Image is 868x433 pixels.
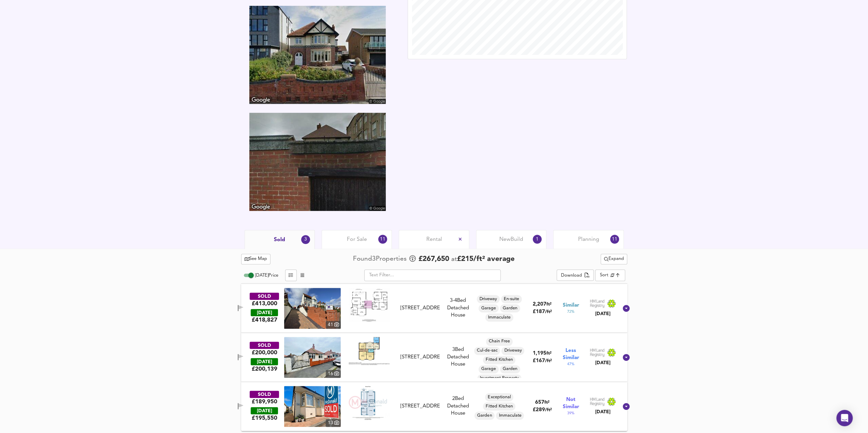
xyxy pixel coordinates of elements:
[284,288,341,329] img: property thumbnail
[546,351,551,356] span: ft²
[590,348,616,357] img: Land Registry
[250,391,279,398] div: SOLD
[567,309,574,314] span: 72 %
[477,375,521,381] span: Investment Property
[397,403,442,410] div: 73 Cavendish Road, FY2 9NJ
[443,297,473,319] div: Detached House
[251,414,277,422] span: £ 195,550
[608,233,620,245] div: 11
[474,347,500,354] span: Cul-de-sac
[544,400,549,405] span: ft²
[251,358,278,365] div: [DATE]
[532,407,551,413] span: £ 289
[474,413,495,419] span: Garden
[249,113,386,211] img: streetview
[326,419,341,427] div: 13
[601,254,627,264] div: split button
[500,366,520,372] span: Garden
[250,342,279,349] div: SOLD
[326,321,341,328] div: 41
[561,272,582,280] div: Download
[501,296,522,302] span: En-suite
[249,6,386,104] img: streetview
[474,412,495,420] div: Garden
[284,386,341,427] a: property thumbnail 13
[326,370,341,377] div: 16
[500,304,520,312] div: Garden
[241,254,271,264] button: See Map
[567,361,574,367] span: 47 %
[501,347,524,354] span: Driveway
[364,269,501,281] input: Text Filter...
[479,366,499,372] span: Garage
[545,408,551,412] span: / ft²
[443,346,473,368] div: 3 Bed Detached House
[595,269,625,281] div: Sort
[533,351,546,356] span: 1,195
[418,254,449,264] span: £ 267,650
[601,254,627,264] button: Expand
[590,397,616,406] img: Land Registry
[486,338,513,346] div: Chain Free
[274,236,285,244] span: Sold
[485,314,513,321] span: Immaculate
[241,382,627,431] div: SOLD£189,950 [DATE]£195,550property thumbnail 13 Floorplan[STREET_ADDRESS]2Bed Detached HouseExce...
[451,256,457,263] span: at
[284,337,341,378] a: property thumbnail 16
[483,402,515,411] div: Fitted Kitchen
[836,410,853,426] div: Open Intercom Messenger
[567,411,574,416] span: 39 %
[600,272,608,278] div: Sort
[533,302,546,307] span: 2,207
[479,305,499,311] span: Garage
[545,359,551,363] span: / ft²
[496,412,524,420] div: Immaculate
[284,386,341,427] img: property thumbnail
[241,284,627,333] div: SOLD£413,000 [DATE]£418,827property thumbnail 41 Floorplan[STREET_ADDRESS]3-4Bed Detached HouseDr...
[622,402,630,411] svg: Show Details
[545,310,551,314] span: / ft²
[400,354,440,361] div: [STREET_ADDRESS]
[250,293,279,300] div: SOLD
[443,395,473,417] div: 2 Bed Detached House
[255,273,278,278] span: [DATE] Price
[557,269,594,281] button: Download
[546,302,551,307] span: ft²
[426,236,442,243] span: Rental
[349,337,389,365] img: Floorplan
[251,300,277,307] div: £413,000
[251,309,278,316] div: [DATE]
[500,305,520,311] span: Garden
[590,359,616,366] div: [DATE]
[590,299,616,308] img: Land Registry
[400,403,440,410] div: [STREET_ADDRESS]
[245,255,267,263] span: See Map
[563,347,579,361] span: Less Similar
[251,365,277,373] span: £ 200,139
[532,309,551,314] span: £ 187
[400,305,440,312] div: [STREET_ADDRESS]
[241,333,627,382] div: SOLD£200,000 [DATE]£200,139property thumbnail 16 Floorplan[STREET_ADDRESS]3Bed Detached HouseChai...
[483,356,515,364] div: Fitted Kitchen
[485,393,513,401] div: Exceptional
[483,403,515,409] span: Fitted Kitchen
[483,357,515,363] span: Fitted Kitchen
[532,358,551,364] span: £ 167
[353,254,408,264] div: Found 3 Propert ies
[284,337,341,378] img: property thumbnail
[477,295,500,303] div: Driveway
[477,296,500,302] span: Driveway
[477,374,521,383] div: Investment Property
[474,347,500,355] div: Cul-de-sac
[499,236,523,243] span: New Build
[500,365,520,373] div: Garden
[485,394,513,400] span: Exceptional
[563,302,579,309] span: Similar
[590,310,616,317] div: [DATE]
[501,347,524,355] div: Driveway
[457,256,514,263] span: £ 215 / ft² average
[479,304,499,312] div: Garage
[301,235,310,244] div: 3
[486,338,513,344] span: Chain Free
[377,233,389,245] div: 11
